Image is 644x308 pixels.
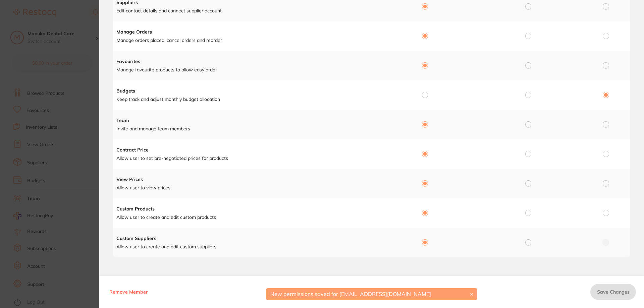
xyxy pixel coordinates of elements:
button: Save Changes [590,284,636,300]
p: Message from Restocq, sent 2h ago [29,114,119,120]
p: Invite and manage team members [116,126,371,132]
div: Choose a greener path in healthcare! [29,20,119,27]
p: Allow user to create and edit custom products [116,214,371,221]
p: Keep track and adjust monthly budget allocation [116,96,371,103]
h4: Favourites [116,58,371,65]
p: Manage orders placed, cancel orders and reorder [116,37,371,44]
p: Edit contact details and connect supplier account [116,8,371,14]
h4: Team [116,117,371,124]
span: Save Changes [597,289,630,295]
button: ✕ [468,291,476,297]
h4: View Prices [116,176,371,183]
p: Allow user to view prices [116,185,371,191]
div: message notification from Restocq, 2h ago. Hi Sireesha, Choose a greener path in healthcare! 🌱Get... [10,6,124,124]
h4: Custom Suppliers [116,235,371,242]
p: Allow user to create and edit custom suppliers [116,244,371,250]
h4: Manage Orders [116,29,371,36]
img: Profile image for Restocq [15,12,26,23]
div: 🌱Get 20% off all RePractice products on Restocq until [DATE]. Simply head to Browse Products and ... [29,30,119,70]
h4: Budgets [116,88,371,95]
div: Hi [PERSON_NAME], [29,10,119,17]
i: Discount will be applied on the supplier’s end. [29,57,115,69]
div: Message content [29,10,119,111]
h4: Custom Products [116,206,371,212]
button: Remove Member [107,284,150,300]
h4: Contract Price [116,147,371,153]
span: Remove Member [109,289,148,295]
p: Manage favourite products to allow easy order [116,67,371,73]
p: Allow user to set pre-negotiated prices for products [116,155,371,162]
